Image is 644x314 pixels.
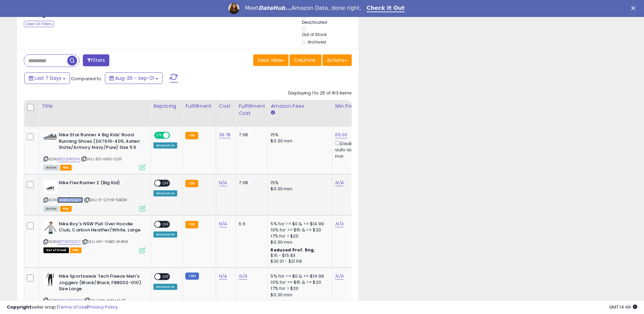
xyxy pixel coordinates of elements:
a: N/A [335,179,343,186]
div: ASIN: [43,180,145,211]
strong: Copyright [7,304,32,310]
b: Nike Flex Runner 2 (Big Kid) [59,180,141,188]
div: 17% for > $20 [271,233,327,239]
span: All listings currently available for purchase on Amazon [43,206,59,212]
label: Archived [308,39,326,45]
a: Terms of Use [58,304,87,310]
a: N/A [219,179,227,186]
div: 10% for >= $15 & <= $20 [271,227,327,233]
small: FBA [185,132,198,139]
div: Meet Amazon Data, done right. [245,5,361,12]
div: Fulfillment [185,103,213,110]
span: FBA [60,165,72,171]
span: FBA [70,247,81,253]
div: 17% for > $20 [271,285,327,292]
a: B0DJDR1SFX [57,156,80,162]
div: Cost [219,103,233,110]
img: 311RrkPfG6L._SL40_.jpg [43,221,57,234]
div: ASIN: [43,221,145,252]
button: Save View [253,54,289,66]
div: Amazon AI [153,190,177,196]
div: 5% for >= $0 & <= $14.99 [271,221,327,227]
a: N/A [219,273,227,280]
span: All listings currently available for purchase on Amazon [43,165,59,171]
div: $0.30 min [271,138,327,144]
a: B09V828YBC [57,197,83,203]
div: Displaying 1 to 25 of 163 items [288,90,352,97]
span: Last 7 Days [35,75,61,82]
div: Amazon AI [153,142,177,149]
div: Amazon AI [153,284,177,290]
a: N/A [335,273,343,280]
img: 31UFiEcI9CL._SL40_.jpg [43,273,57,287]
span: Compared to: [71,75,102,82]
div: Amazon Fees [271,103,329,110]
img: 21Xi8Ta4wnL._SL40_.jpg [43,180,57,193]
span: OFF [161,274,171,280]
a: Privacy Policy [88,304,118,310]
span: Aug-26 - Sep-01 [115,75,154,82]
span: | SKU: IF-CYV9-5BOM [84,197,127,203]
span: All listings that are currently out of stock and unavailable for purchase on Amazon [43,247,69,253]
span: OFF [161,180,171,186]
small: FBM [185,273,199,280]
div: 5% for >= $0 & <= $14.99 [271,273,327,279]
div: 10% for >= $15 & <= $20 [271,279,327,285]
b: Reduced Prof. Rng. [271,247,315,253]
i: DataHub... [258,5,291,11]
div: 15% [271,180,327,186]
a: N/A [335,221,343,227]
div: 7.08 [239,180,262,186]
span: FBA [60,206,72,212]
div: $0.30 min [271,292,327,298]
div: Repricing [153,103,180,110]
button: Actions [323,54,352,66]
a: N/A [219,221,227,227]
div: $0.30 min [271,186,327,192]
span: | SKU: 6O-KIND-OOI1 [81,156,122,162]
div: Amazon AI [153,231,177,238]
div: $20.01 - $21.68 [271,259,327,264]
div: Min Price [335,103,370,110]
div: Fulfillment Cost [239,103,265,117]
label: Out of Stock [302,32,327,37]
div: $15 - $15.83 [271,253,327,259]
a: Check It Out [367,5,405,12]
div: ASIN: [43,132,145,170]
button: Last 7 Days [24,72,70,84]
button: Columns [290,54,321,66]
span: ON [155,133,163,138]
b: Nike Star Runner 4 Big Kids' Road Running Shoes (DX7615-405, Ashen Slate/Armory Navy/Pure) Size 5.5 [59,132,141,153]
div: 6.6 [239,221,262,227]
img: Profile image for Georgie [228,3,239,14]
button: Aug-26 - Sep-01 [105,72,163,84]
a: 65.00 [335,132,347,138]
b: Nike Sportswear Tech Fleece Men's Joggers (Black/Black, FB8002-010) Size Large [59,273,141,294]
label: Deactivated [302,19,327,25]
a: 36.78 [219,132,231,138]
a: B07KD7K2C7 [57,239,81,245]
small: FBA [185,180,198,187]
span: Columns [294,57,315,64]
div: seller snap | | [7,304,118,311]
small: Amazon Fees. [271,110,275,116]
b: Nike Boy's NSW Pull Over Hoodie Club, Carbon Heather/White, Large [59,221,141,235]
div: Close [631,6,638,10]
img: 41geHjIq5UL._SL40_.jpg [43,132,57,141]
div: 15% [271,132,327,138]
span: OFF [169,133,180,138]
span: | SKU: MY-YHBD-W4N9 [82,239,128,244]
div: Title [42,103,148,110]
span: OFF [161,221,171,227]
div: Disable auto adjust min [335,140,368,159]
div: $0.30 min [271,239,327,245]
small: FBA [185,221,198,228]
button: Filters [83,54,109,66]
div: Clear All Filters [24,21,54,27]
div: 7.08 [239,132,262,138]
a: N/A [239,273,247,280]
